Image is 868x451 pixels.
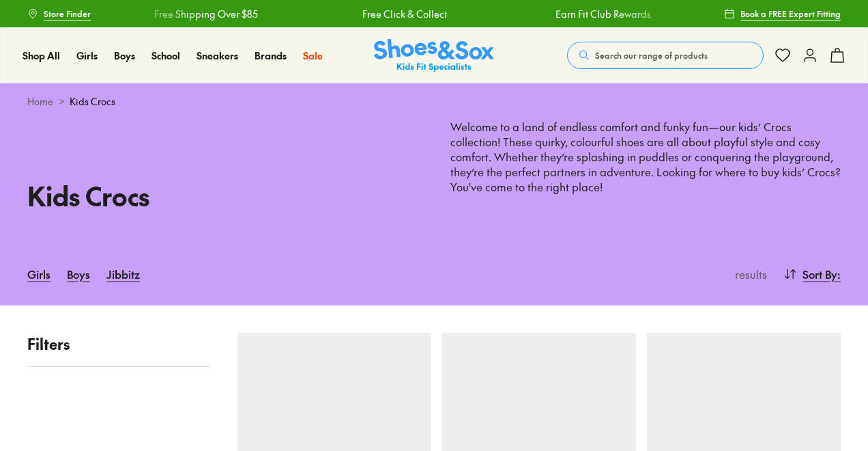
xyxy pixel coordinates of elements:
a: Home [27,94,53,109]
a: Book a FREE Expert Fitting [724,1,841,26]
img: SNS_Logo_Responsive.svg [374,39,494,72]
button: Search our range of products [567,42,764,69]
a: Free Click & Collect [360,7,445,21]
span: Book a FREE Expert Fitting [740,8,841,20]
div: > [27,94,841,109]
span: Shop All [23,49,60,62]
span: Brands [255,49,287,62]
span: Search our range of products [595,49,708,61]
a: Earn Fit Club Rewards [553,7,649,21]
span: Sale [303,49,323,62]
p: results [729,266,767,282]
a: Sneakers [197,49,238,63]
p: Filters [27,333,210,355]
a: Brands [255,49,287,63]
a: Boys [67,259,90,289]
span: Girls [76,49,98,62]
h1: Kids Crocs [27,176,418,215]
span: Sneakers [197,49,238,62]
a: Boys [114,49,135,63]
a: Girls [76,49,98,63]
span: : [837,266,841,282]
span: School [151,49,180,62]
a: Store Finder [27,1,91,26]
a: Sale [303,49,323,63]
span: Boys [114,49,135,62]
span: Sort By [802,266,837,282]
a: Girls [27,259,50,289]
a: School [151,49,180,63]
span: Store Finder [44,8,91,20]
a: Shop All [23,49,60,63]
a: Shoes & Sox [374,39,494,72]
a: Jibbitz [106,259,140,289]
p: Welcome to a land of endless comfort and funky fun—our kids’ Crocs collection! These quirky, colo... [450,120,841,210]
button: Sort By: [783,259,841,289]
span: Kids Crocs [70,94,115,109]
a: Free Shipping Over $85 [153,7,257,21]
